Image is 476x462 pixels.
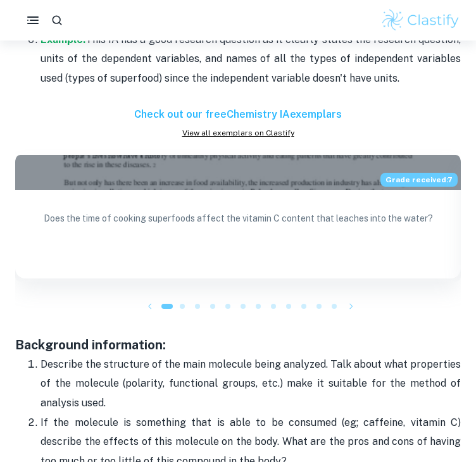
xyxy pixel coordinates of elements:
[41,34,85,46] a: Example:
[15,155,461,282] a: Blog exemplar: Does the time of cooking superfoods affeGrade received:7Does the time of cooking s...
[15,335,461,354] h3: Background information:
[15,107,461,122] h6: Check out our free Chemistry IA exemplars
[41,355,461,413] p: Describe the structure of the main molecule being analyzed. Talk about what properties of the mol...
[41,30,461,88] p: This IA has a good research question as it clearly states the research question, units of the dep...
[380,173,458,187] span: Grade received: 7
[15,127,461,139] a: View all exemplars on Clastify
[44,210,433,266] p: Does the time of cooking superfoods affect the vitamin C content that leaches into the water?
[380,8,461,33] img: Clastify logo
